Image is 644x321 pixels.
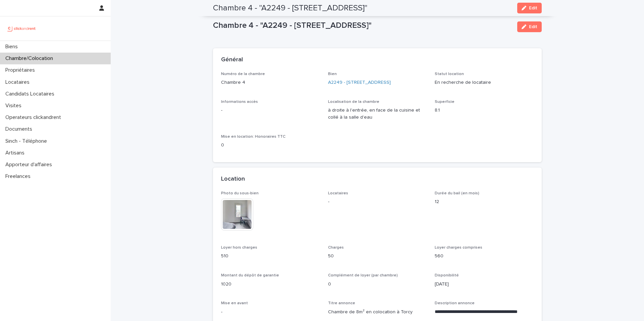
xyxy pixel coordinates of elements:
p: [DATE] [435,281,534,288]
span: Bien [328,72,337,76]
span: Loyer charges comprises [435,246,482,250]
p: 0 [221,142,320,149]
span: Locataires [328,191,348,195]
p: Documents [3,126,38,132]
span: Complément de loyer (par chambre) [328,273,398,277]
p: Visites [3,103,27,109]
p: Biens [3,44,23,50]
p: Chambre 4 - "A2249 - [STREET_ADDRESS]" [213,21,512,30]
p: 510 [221,253,320,260]
p: 1020 [221,281,320,288]
button: Edit [517,21,542,32]
p: - [328,198,427,205]
p: à droite à l'entrée, en face de la cuisine et collé à la salle d'eau [328,107,427,121]
span: Numéro de la chambre [221,72,265,76]
span: Photo du sous-bien [221,191,259,195]
p: En recherche de locataire [435,79,534,86]
p: 50 [328,253,427,260]
span: Charges [328,246,344,250]
span: Informations accès [221,100,258,104]
p: Chambre/Colocation [3,55,58,62]
p: - [221,107,320,114]
h2: Général [221,56,243,64]
span: Loyer hors charges [221,246,257,250]
p: Propriétaires [3,67,40,73]
p: Artisans [3,150,30,156]
span: Localisation de la chambre [328,100,379,104]
span: Disponibilité [435,273,459,277]
img: UCB0brd3T0yccxBKYDjQ [5,22,38,35]
p: Sinch - Téléphone [3,138,52,144]
p: 560 [435,253,534,260]
p: 8.1 [435,107,534,114]
p: Locataires [3,79,35,85]
p: Candidats Locataires [3,91,60,97]
p: Apporteur d'affaires [3,162,57,168]
a: A2249 - [STREET_ADDRESS] [328,79,391,86]
span: Montant du dépôt de garantie [221,273,279,277]
p: Freelances [3,173,36,180]
span: Edit [529,24,537,29]
span: Statut location [435,72,464,76]
p: 12 [435,198,534,205]
span: Description annonce [435,301,475,305]
p: - [221,309,320,316]
p: Chambre de 8m² en colocation à Torcy [328,309,427,316]
p: Operateurs clickandrent [3,114,66,121]
span: Mise en avant [221,301,248,305]
span: Superficie [435,100,454,104]
button: Edit [517,3,542,13]
span: Edit [529,6,537,10]
h2: Location [221,176,245,183]
span: Durée du bail (en mois) [435,191,479,195]
p: Chambre 4 [221,79,320,86]
span: Mise en location: Honoraires TTC [221,135,285,139]
span: Titre annonce [328,301,355,305]
h2: Chambre 4 - "A2249 - [STREET_ADDRESS]" [213,3,367,13]
p: 0 [328,281,427,288]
